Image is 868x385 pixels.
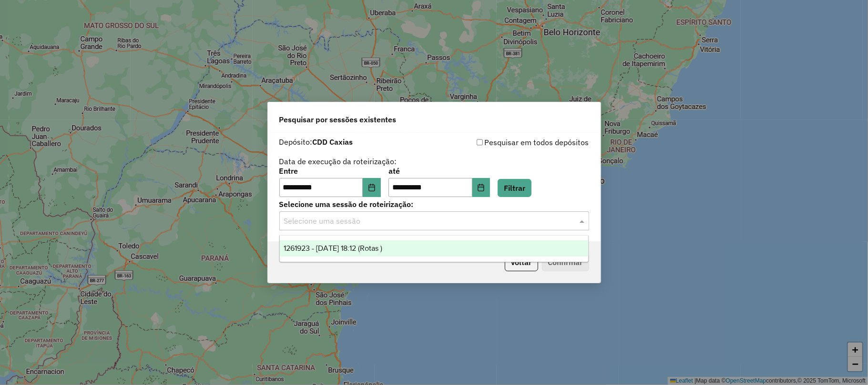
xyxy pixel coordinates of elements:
label: Entre [279,165,381,177]
label: Selecione uma sessão de roteirização: [279,198,589,210]
ng-dropdown-panel: Options list [279,235,589,262]
button: Filtrar [498,179,531,197]
button: Choose Date [363,178,381,197]
div: Pesquisar em todos depósitos [434,137,589,148]
label: Depósito: [279,136,353,148]
span: 1261923 - [DATE] 18:12 (Rotas ) [284,244,382,252]
button: Choose Date [472,178,490,197]
strong: CDD Caxias [313,137,353,147]
label: Data de execução da roteirização: [279,156,397,167]
label: até [388,165,490,177]
span: Pesquisar por sessões existentes [279,114,397,125]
